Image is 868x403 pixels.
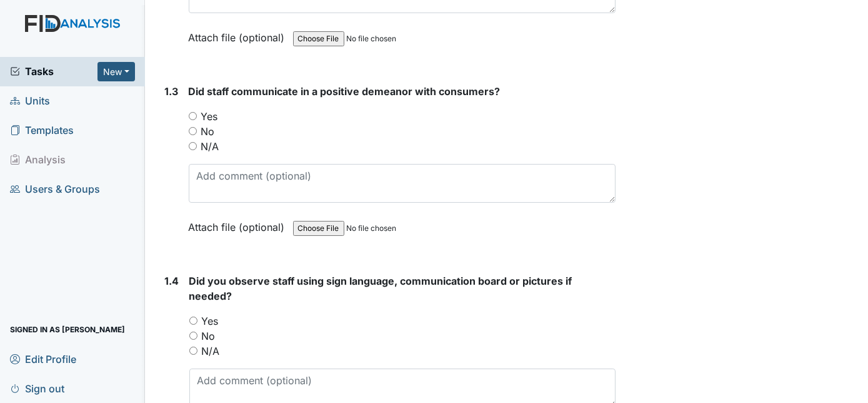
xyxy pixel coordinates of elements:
input: No [189,127,197,135]
span: Did you observe staff using sign language, communication board or pictures if needed? [189,275,572,302]
label: 1.3 [165,84,179,99]
label: No [202,329,216,344]
label: Attach file (optional) [189,23,290,45]
label: 1.4 [165,273,179,288]
label: N/A [201,139,219,154]
input: Yes [189,317,197,325]
span: Edit Profile [10,349,76,369]
span: Users & Groups [10,180,100,199]
label: Yes [202,314,219,329]
label: N/A [202,344,220,359]
input: N/A [189,347,197,355]
span: Units [10,91,50,111]
span: Did staff communicate in a positive demeanor with consumers? [189,85,501,98]
a: Tasks [10,64,97,79]
span: Sign out [10,379,64,398]
span: Signed in as [PERSON_NAME] [10,320,125,339]
button: New [97,62,135,81]
input: N/A [189,142,197,150]
input: No [189,332,197,340]
input: Yes [189,112,197,120]
label: No [201,124,215,139]
span: Templates [10,121,74,140]
label: Yes [201,109,218,124]
label: Attach file (optional) [189,213,290,235]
